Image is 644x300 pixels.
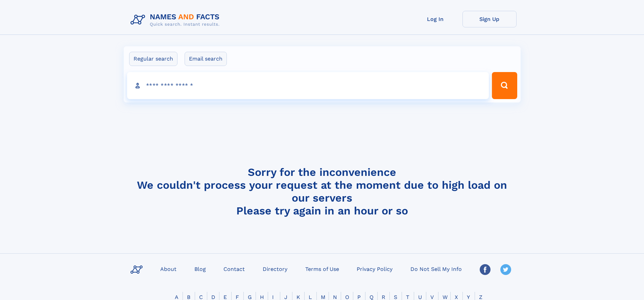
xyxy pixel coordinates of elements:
a: Directory [260,264,290,274]
a: Blog [192,264,209,274]
a: Terms of Use [303,264,342,274]
img: Logo Names and Facts [128,11,225,29]
img: Facebook [480,264,491,275]
a: Do Not Sell My Info [408,264,464,274]
label: Email search [185,52,227,66]
button: Search Button [492,72,517,99]
input: search input [127,72,489,99]
label: Regular search [129,52,177,66]
a: About [158,264,179,274]
img: Twitter [500,264,511,275]
a: Sign Up [462,11,517,27]
a: Contact [221,264,247,274]
a: Privacy Policy [354,264,395,274]
a: Log In [408,11,462,27]
h4: Sorry for the inconvenience We couldn't process your request at the moment due to high load on ou... [128,166,517,217]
